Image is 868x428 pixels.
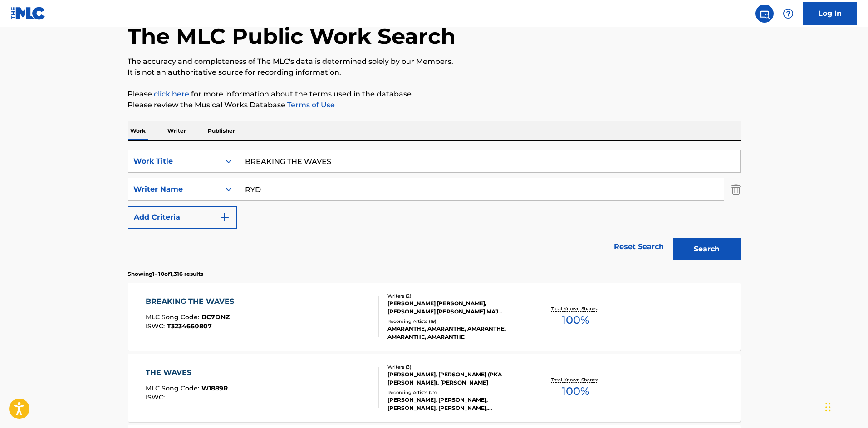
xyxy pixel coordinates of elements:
span: W1889R [201,384,228,392]
div: Recording Artists ( 27 ) [387,389,525,396]
div: [PERSON_NAME] [PERSON_NAME], [PERSON_NAME] [PERSON_NAME] MAJ HOESTBL RYD [387,299,525,316]
button: Search [673,238,741,260]
span: T3234660807 [167,322,212,330]
p: It is not an authoritative source for recording information. [128,67,741,78]
h1: The MLC Public Work Search [128,23,456,50]
p: Please review the Musical Works Database [128,100,741,111]
span: MLC Song Code : [146,313,201,321]
p: Total Known Shares: [551,305,600,312]
span: MLC Song Code : [146,384,201,392]
div: Writer Name [133,184,215,195]
a: Public Search [755,5,774,23]
img: MLC Logo [11,7,46,20]
p: Showing 1 - 10 of 1,316 results [128,270,203,278]
a: Log In [803,2,857,25]
iframe: Chat Widget [823,385,868,428]
img: help [783,8,794,19]
span: ISWC : [146,393,167,401]
div: Help [779,5,797,23]
span: 100 % [562,383,589,399]
div: [PERSON_NAME], [PERSON_NAME] (PKA [PERSON_NAME]), [PERSON_NAME] [387,370,525,387]
div: Writers ( 2 ) [387,293,525,299]
img: search [759,8,770,19]
p: Please for more information about the terms used in the database. [128,89,741,100]
a: BREAKING THE WAVESMLC Song Code:BC7DNZISWC:T3234660807Writers (2)[PERSON_NAME] [PERSON_NAME], [PE... [128,283,741,351]
img: Delete Criterion [731,178,741,201]
span: BC7DNZ [201,313,230,321]
form: Search Form [128,150,741,265]
p: Work [128,121,148,140]
span: ISWC : [146,322,167,330]
div: Work Title [133,156,215,167]
p: Writer [165,121,189,140]
div: [PERSON_NAME], [PERSON_NAME], [PERSON_NAME], [PERSON_NAME], [PERSON_NAME], [PERSON_NAME], [PERSON... [387,396,525,412]
a: Terms of Use [285,101,335,109]
a: THE WAVESMLC Song Code:W1889RISWC:Writers (3)[PERSON_NAME], [PERSON_NAME] (PKA [PERSON_NAME]), [P... [128,354,741,422]
div: Drag [825,394,831,421]
p: The accuracy and completeness of The MLC's data is determined solely by our Members. [128,56,741,67]
div: Recording Artists ( 19 ) [387,318,525,325]
p: Publisher [205,121,238,140]
div: BREAKING THE WAVES [146,296,239,307]
div: THE WAVES [146,367,228,378]
div: Writers ( 3 ) [387,364,525,370]
div: AMARANTHE, AMARANTHE, AMARANTHE, AMARANTHE, AMARANTHE [387,325,525,341]
img: 9d2ae6d4665cec9f34b9.svg [219,212,230,223]
span: 100 % [562,312,589,328]
a: Reset Search [609,237,668,257]
button: Add Criteria [128,206,237,229]
p: Total Known Shares: [551,376,600,383]
a: click here [154,90,189,98]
